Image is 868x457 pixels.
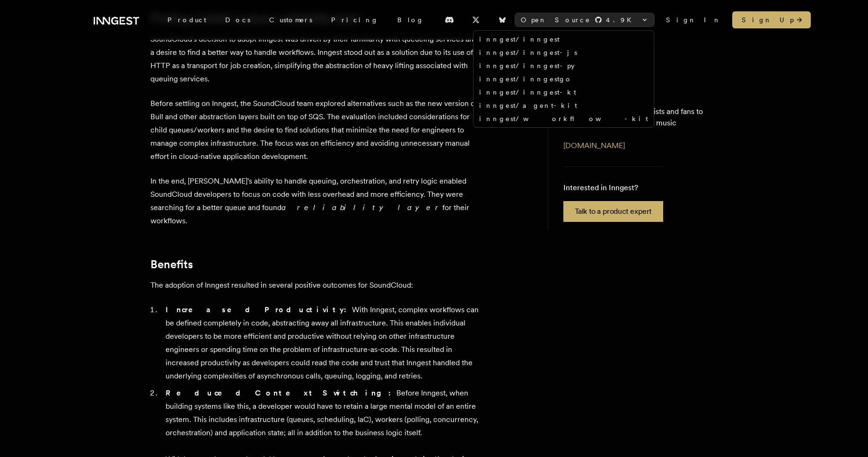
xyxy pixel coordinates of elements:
[479,115,648,123] a: inngest/workflow-kit
[563,201,663,222] a: Talk to a product expert
[216,11,260,28] a: Docs
[479,88,576,96] a: inngest/inngest-kt
[479,102,577,109] a: inngest/agent-kit
[479,49,577,56] a: inngest/inngest-js
[150,279,482,292] p: The adoption of Inngest resulted in several positive outcomes for SoundCloud:
[166,305,352,314] strong: Increased Productivity:
[492,12,513,27] a: Bluesky
[666,15,721,25] a: Sign In
[563,141,625,150] a: [DOMAIN_NAME]
[521,15,591,25] span: Open Source
[281,203,442,212] em: a reliability layer
[479,35,560,43] a: inngest/inngest
[322,11,388,28] a: Pricing
[150,258,193,271] a: Benefits
[388,11,433,28] a: Blog
[439,12,460,27] a: Discord
[732,11,811,28] a: Sign Up
[150,97,482,163] p: Before settling on Inngest, the SoundCloud team explored alternatives such as the new version of ...
[260,11,322,28] a: Customers
[150,33,482,86] p: SoundCloud's decision to adopt Inngest was driven by their familiarity with queueing services and...
[606,15,637,25] span: 4.9 K
[465,12,486,27] a: X
[479,75,572,83] a: inngest/inngestgo
[563,182,663,193] p: Interested in Inngest?
[158,11,216,28] div: Product
[544,63,658,92] img: SoundCloud's logo
[166,388,396,397] strong: Reduced Context Switching:
[163,303,482,383] li: With Inngest, complex workflows can be defined completely in code, abstracting away all infrastru...
[150,175,482,228] p: In the end, [PERSON_NAME]'s ability to handle queuing, orchestration, and retry logic enabled Sou...
[479,62,575,70] a: inngest/inngest-py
